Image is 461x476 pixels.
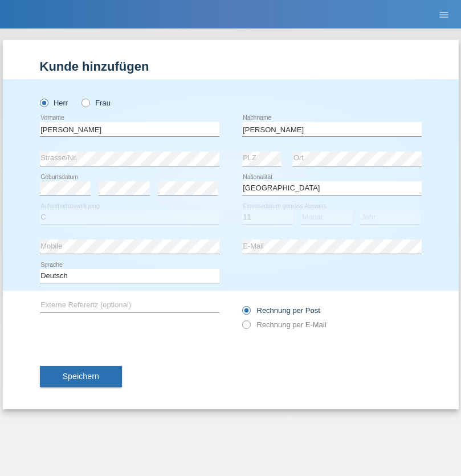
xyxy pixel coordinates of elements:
input: Rechnung per E-Mail [242,320,250,335]
a: menu [433,11,455,18]
label: Rechnung per E-Mail [242,320,327,329]
input: Herr [40,99,47,106]
h1: Kunde hinzufügen [40,59,422,74]
input: Frau [81,99,89,106]
input: Rechnung per Post [242,306,250,320]
button: Speichern [40,366,122,388]
label: Frau [81,99,111,107]
label: Rechnung per Post [242,306,320,315]
label: Herr [40,99,68,107]
span: Speichern [63,372,99,381]
i: menu [438,9,450,21]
